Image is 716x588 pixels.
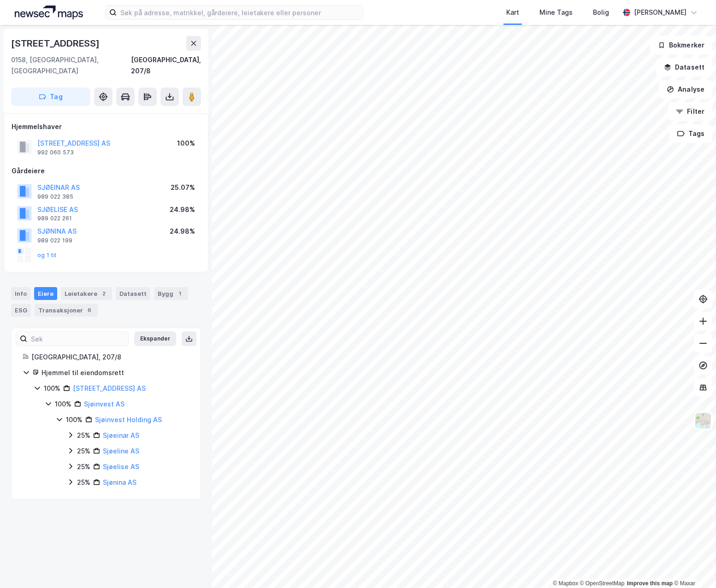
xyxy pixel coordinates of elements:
[506,7,519,18] div: Kart
[175,289,184,298] div: 1
[154,287,188,300] div: Bygg
[580,580,625,587] a: OpenStreetMap
[37,237,72,244] div: 989 022 199
[103,431,139,439] a: Sjøeinar AS
[656,58,712,76] button: Datasett
[116,287,150,300] div: Datasett
[670,544,716,588] iframe: Chat Widget
[37,215,72,222] div: 989 022 261
[170,204,195,215] div: 24.98%
[650,36,712,54] button: Bokmerker
[27,332,128,346] input: Søk
[35,304,98,317] div: Transaksjoner
[627,580,673,587] a: Improve this map
[131,54,201,76] div: [GEOGRAPHIC_DATA], 207/8
[44,383,60,394] div: 100%
[77,446,90,457] div: 25%
[61,287,112,300] div: Leietakere
[171,182,195,193] div: 25.07%
[66,414,83,425] div: 100%
[41,367,189,378] div: Hjemmel til eiendomsrett
[12,121,201,132] div: Hjemmelshaver
[11,287,30,300] div: Info
[95,416,162,423] a: Sjøinvest Holding AS
[694,412,712,429] img: Z
[73,384,146,392] a: [STREET_ADDRESS] AS
[31,352,189,363] div: [GEOGRAPHIC_DATA], 207/8
[668,102,712,121] button: Filter
[659,80,712,99] button: Analyse
[34,287,57,300] div: Eiere
[84,400,124,408] a: Sjøinvest AS
[37,149,74,156] div: 992 060 573
[77,461,90,472] div: 25%
[12,165,201,176] div: Gårdeiere
[85,306,94,315] div: 6
[77,477,90,488] div: 25%
[11,36,101,51] div: [STREET_ADDRESS]
[593,7,609,18] div: Bolig
[15,6,83,19] img: logo.a4113a55bc3d86da70a041830d287a7e.svg
[177,138,195,149] div: 100%
[55,399,71,410] div: 100%
[170,226,195,237] div: 24.98%
[670,544,716,588] div: Kontrollprogram for chat
[11,54,131,76] div: 0158, [GEOGRAPHIC_DATA], [GEOGRAPHIC_DATA]
[103,478,136,486] a: Sjønina AS
[103,447,139,455] a: Sjøeline AS
[103,463,139,470] a: Sjøelise AS
[77,430,90,441] div: 25%
[669,124,712,143] button: Tags
[134,331,176,346] button: Ekspander
[37,193,73,200] div: 989 022 385
[539,7,573,18] div: Mine Tags
[11,304,31,317] div: ESG
[553,580,578,587] a: Mapbox
[99,289,108,298] div: 2
[634,7,686,18] div: [PERSON_NAME]
[117,6,363,19] input: Søk på adresse, matrikkel, gårdeiere, leietakere eller personer
[11,88,90,106] button: Tag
